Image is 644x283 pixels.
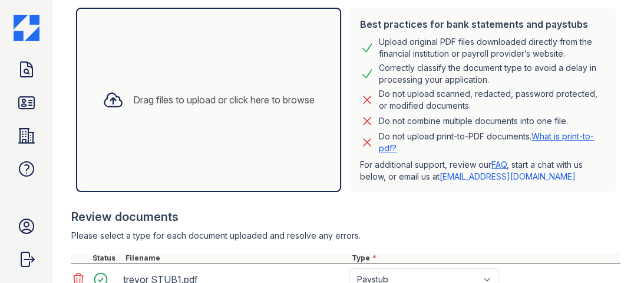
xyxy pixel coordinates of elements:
div: Upload original PDF files downloaded directly from the financial institution or payroll provider’... [379,36,606,60]
img: CE_Icon_Blue-c292c112584629df590d857e76928e9f676e5b41ef8f769ba2f05ee15b207248.png [14,15,39,41]
div: Drag files to upload or click here to browse [133,93,315,107]
div: Best practices for bank statements and paystubs [360,17,606,31]
div: Do not combine multiple documents into one file. [379,114,568,128]
div: Filename [123,253,349,263]
div: Type [349,253,620,263]
div: Status [90,253,123,263]
p: Do not upload print-to-PDF documents. [379,131,606,154]
a: FAQ [491,160,507,170]
p: For additional support, review our , start a chat with us below, or email us at [360,159,606,183]
div: Please select a type for each document uploaded and resolve any errors. [71,230,620,242]
div: Review documents [71,209,620,225]
div: Correctly classify the document type to avoid a delay in processing your application. [379,62,606,86]
div: Do not upload scanned, redacted, password protected, or modified documents. [379,88,606,112]
a: [EMAIL_ADDRESS][DOMAIN_NAME] [440,171,576,181]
